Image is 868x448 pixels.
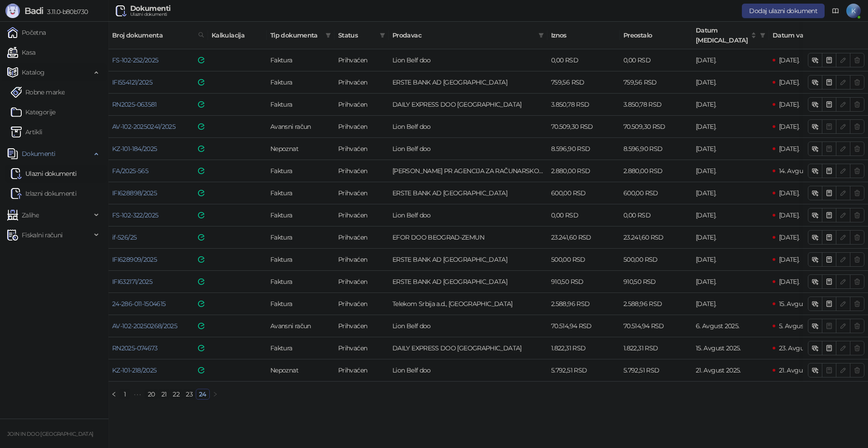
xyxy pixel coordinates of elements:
[389,337,547,359] td: DAILY EXPRESS DOO BEOGRAD
[267,293,335,315] td: Faktura
[389,160,547,182] td: DEJAN VELIMIROVIĆ PR AGENCIJA ZA RAČUNARSKO PROGRAMIRANJE DVSOFTWARE BEOGRAD (PALILULA)
[692,293,769,315] td: [DATE].
[267,138,335,160] td: Nepoznat
[335,160,389,182] td: Prihvaćen
[620,249,692,271] td: 500,00 RSD
[159,389,170,399] a: 21
[11,168,22,179] img: Ulazni dokumenti
[335,337,389,359] td: Prihvaćen
[389,249,547,271] td: ERSTE BANK AD NOVI SAD
[11,123,42,141] a: ArtikliArtikli
[620,293,692,315] td: 2.588,96 RSD
[11,103,56,121] a: Kategorije
[112,189,157,197] a: IFI628898/2025
[335,138,389,160] td: Prihvaćen
[779,255,800,264] span: [DATE].
[620,71,692,94] td: 759,56 RSD
[338,30,376,40] span: Status
[267,49,335,71] td: Faktura
[198,367,204,373] img: e-Faktura
[620,49,692,71] td: 0,00 RSD
[120,389,130,399] a: 1
[692,160,769,182] td: [DATE].
[547,337,620,359] td: 1.822,31 RSD
[170,389,183,400] li: 22
[267,182,335,204] td: Faktura
[198,212,204,218] img: e-Faktura
[692,204,769,226] td: [DATE].
[692,94,769,116] td: [DATE].
[696,25,749,45] span: Datum [MEDICAL_DATA]
[270,30,322,40] span: Tip dokumenta
[198,101,204,108] img: e-Faktura
[11,127,22,137] img: Artikli
[389,315,547,337] td: Lion Belf doo
[547,22,620,49] th: Iznos
[267,359,335,382] td: Nepoznat
[198,345,204,351] img: e-Faktura
[119,389,130,400] li: 1
[198,57,204,63] img: e-Faktura
[108,389,119,400] button: left
[198,190,204,196] img: e-Faktura
[620,182,692,204] td: 600,00 RSD
[212,391,218,397] span: right
[210,389,221,400] button: right
[692,138,769,160] td: [DATE].
[779,278,800,286] span: [DATE].
[267,160,335,182] td: Faktura
[389,226,547,249] td: EFOR DOO BEOGRAD-ZEMUN
[620,22,692,49] th: Preostalo
[158,389,170,400] li: 21
[620,359,692,382] td: 5.792,51 RSD
[769,22,846,49] th: Datum valute
[779,233,800,241] span: [DATE].
[112,255,157,264] a: IFI628909/2025
[547,182,620,204] td: 600,00 RSD
[389,22,547,49] th: Prodavac
[392,30,535,40] span: Prodavac
[547,49,620,71] td: 0,00 RSD
[335,359,389,382] td: Prihvaćen
[773,30,826,40] span: Datum valute
[828,4,843,18] a: Dokumentacija
[22,226,62,244] span: Fiskalni računi
[112,30,194,40] span: Broj dokumenta
[779,56,800,64] span: [DATE].
[620,160,692,182] td: 2.880,00 RSD
[108,22,208,49] th: Broj dokumenta
[198,79,204,85] img: e-Faktura
[112,233,137,241] a: if-526/25
[324,28,333,42] span: filter
[692,359,769,382] td: 21. Avgust 2025.
[267,71,335,94] td: Faktura
[112,322,177,330] a: AV-102-20250268/2025
[198,234,204,241] img: e-Faktura
[547,226,620,249] td: 23.241,60 RSD
[112,278,152,286] a: IFI632171/2025
[547,249,620,271] td: 500,00 RSD
[389,116,547,138] td: Lion Belf doo
[779,145,800,153] span: [DATE].
[779,100,800,108] span: [DATE].
[692,71,769,94] td: [DATE].
[198,323,204,329] img: e-Faktura
[620,226,692,249] td: 23.241,60 RSD
[335,204,389,226] td: Prihvaćen
[547,116,620,138] td: 70.509,30 RSD
[547,293,620,315] td: 2.588,96 RSD
[620,94,692,116] td: 3.850,78 RSD
[380,33,385,38] span: filter
[22,206,39,224] span: Zalihe
[749,7,817,15] span: Dodaj ulazni dokument
[196,389,210,400] li: 24
[267,226,335,249] td: Faktura
[547,138,620,160] td: 8.596,90 RSD
[692,249,769,271] td: [DATE].
[335,94,389,116] td: Prihvaćen
[389,293,547,315] td: Telekom Srbija a.d., Beograd
[22,63,45,81] span: Katalog
[43,8,88,16] span: 3.11.0-b80b730
[620,138,692,160] td: 8.596,90 RSD
[692,271,769,293] td: [DATE].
